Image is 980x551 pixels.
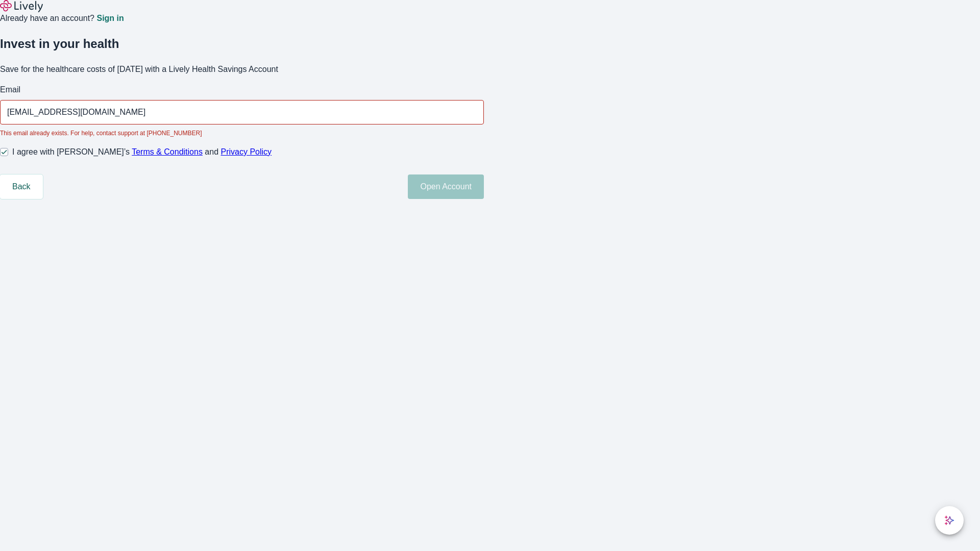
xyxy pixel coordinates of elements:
a: Sign in [96,14,124,22]
a: Terms & Conditions [132,147,203,156]
a: Privacy Policy [221,147,272,156]
svg: Lively AI Assistant [944,515,954,525]
span: I agree with [PERSON_NAME]’s and [12,146,272,158]
button: chat [935,506,964,535]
